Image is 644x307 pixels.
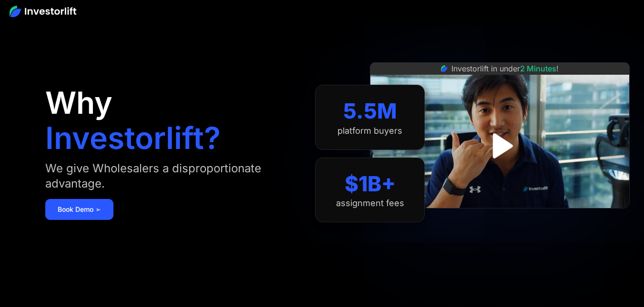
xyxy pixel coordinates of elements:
iframe: Customer reviews powered by Trustpilot [429,213,572,225]
h1: Why [45,88,112,118]
h1: Investorlift? [45,123,221,153]
a: Book Demo ➢ [45,199,113,220]
a: open lightbox [479,125,521,167]
span: 2 Minutes [520,64,556,73]
div: $1B+ [345,171,396,197]
div: Investorlift in under ! [451,63,559,74]
div: We give Wholesalers a disproportionate advantage. [45,161,296,191]
div: assignment fees [336,198,404,208]
div: 5.5M [343,99,397,124]
div: platform buyers [337,126,402,136]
